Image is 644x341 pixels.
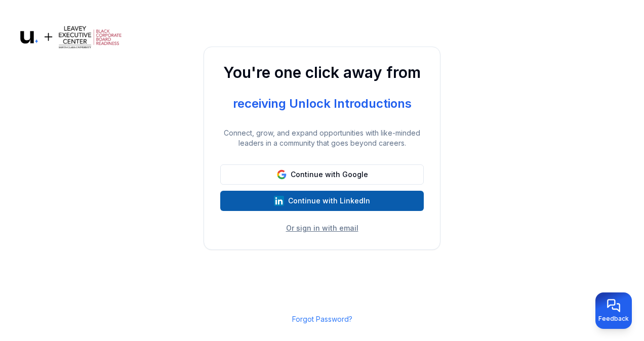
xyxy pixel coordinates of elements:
button: Continue with LinkedIn [220,191,424,211]
p: Connect, grow, and expand opportunities with like-minded leaders in a community that goes beyond ... [220,128,424,148]
button: Provide feedback [595,292,632,329]
img: Logo [20,24,122,50]
span: Feedback [598,315,629,323]
div: receiving Unlock Introductions [229,95,416,113]
button: Continue with Google [220,164,424,185]
a: Forgot Password? [292,315,352,323]
button: Or sign in with email [286,223,358,233]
